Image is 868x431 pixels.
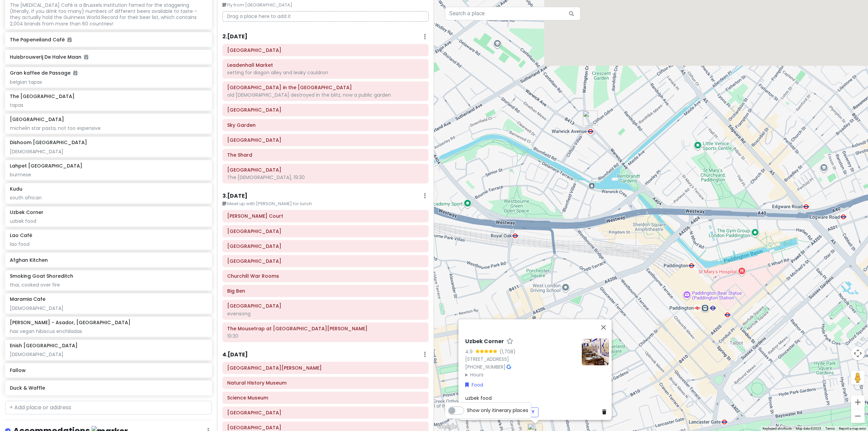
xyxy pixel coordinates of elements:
[227,258,424,264] h6: Buckingham Palace
[227,137,424,143] h6: London Bridge
[227,213,424,219] h6: Goodwin's Court
[227,303,424,309] h6: Westminster Abbey
[465,364,506,370] a: [PHONE_NUMBER]
[499,348,516,355] div: (1,708)
[763,426,792,431] button: Keyboard shortcuts
[851,409,865,423] button: Zoom out
[5,401,212,414] input: + Add place or address
[10,93,75,99] h6: The [GEOGRAPHIC_DATA]
[445,7,580,20] input: Search a place
[84,55,88,59] i: Added to itinerary
[227,311,424,317] div: evensong
[465,381,483,389] a: Food
[507,365,511,369] i: Google Maps
[227,47,424,53] h6: St. Paul's Cathedral
[10,186,22,192] h6: Kudu
[10,273,73,279] h6: Smoking Goat Shoreditch
[507,338,513,345] a: Star place
[10,163,82,169] h6: Lahpet [GEOGRAPHIC_DATA]
[10,116,64,122] h6: [GEOGRAPHIC_DATA]
[436,422,458,431] img: Google
[851,395,865,409] button: Zoom in
[227,410,424,416] h6: Hyde Park
[227,122,424,128] h6: Sky Garden
[227,174,424,180] div: The [DEMOGRAPHIC_DATA], 19:30
[227,92,424,98] div: old [DEMOGRAPHIC_DATA] destroyed in the blitz, now a public garden
[465,348,475,355] div: 4.9
[227,425,424,431] h6: Regent Street
[436,422,458,431] a: Click to see this area on Google Maps
[10,319,131,326] h6: [PERSON_NAME] - Asador, [GEOGRAPHIC_DATA]
[73,71,77,75] i: Added to itinerary
[10,2,207,27] div: The [MEDICAL_DATA] Café is a Brussels institution famed for the staggering (literally, if you dri...
[10,367,207,373] h6: Fallow
[10,37,207,43] h6: The Papeneiland Café
[10,328,207,334] div: has vegan hibiscus enchiladas
[227,333,424,339] div: 19:30
[10,296,45,302] h6: Maramia Cafe
[10,342,78,349] h6: Enish [GEOGRAPHIC_DATA]
[10,54,207,60] h6: Huisbrouwerij De Halve Maan
[222,351,248,358] h6: 4 . [DATE]
[227,70,424,76] div: setting for diagon alley and leaky cauldron
[10,79,207,85] div: belgian tapas
[10,282,207,288] div: thai, cooked over fire
[465,356,509,363] a: [STREET_ADDRESS]
[10,70,77,76] h6: Gran kaffee de Passage
[227,326,424,332] h6: The Mousetrap at St. Martin's Theatre
[10,241,207,247] div: lao food
[227,107,424,113] h6: Tower of London
[10,257,207,263] h6: Afghan Kitchen
[10,232,32,238] h6: Lao Café
[67,37,72,42] i: Added to itinerary
[227,380,424,386] h6: Natural History Museum
[222,2,429,8] small: Fly from [GEOGRAPHIC_DATA]
[227,228,424,234] h6: Covent Garden
[10,209,43,215] h6: Uzbek Corner
[582,338,609,365] img: Picture of the place
[825,427,835,430] a: Terms (opens in new tab)
[227,288,424,294] h6: Big Ben
[227,62,424,68] h6: Leadenhall Market
[222,193,248,200] h6: 3 . [DATE]
[227,243,424,249] h6: Somerset House
[222,200,429,207] small: Meet up with [PERSON_NAME] for lunch
[465,338,504,345] h6: Uzbek Corner
[10,385,207,391] h6: Duck & Waffle
[465,371,576,378] summary: Hours
[583,111,598,125] div: Little Venice
[851,347,865,360] button: Map camera controls
[10,351,207,357] div: [DEMOGRAPHIC_DATA]
[10,102,207,108] div: tapas
[595,319,612,335] button: Close
[467,407,528,414] span: Show only itinerary places
[227,395,424,401] h6: Science Museum
[796,427,821,430] span: Map data ©2025
[465,395,492,401] span: uzbek food
[227,365,424,371] h6: Victoria and Albert Museum
[602,408,609,416] a: Delete place
[10,139,87,145] h6: Dishoom [GEOGRAPHIC_DATA]
[851,371,865,385] button: Drag Pegman onto the map to open Street View
[10,172,207,178] div: burmese
[227,84,424,91] h6: St Dunstan in the East Church Garden
[10,149,207,155] div: [DEMOGRAPHIC_DATA]
[839,427,866,430] a: Report a map error
[222,33,248,40] h6: 2 . [DATE]
[227,167,424,173] h6: Prince of Wales Theatre
[10,195,207,201] div: south african
[10,218,207,224] div: uzbek food
[10,125,207,131] div: michelin star pasta, not too expensive
[222,11,429,22] p: Drag a place here to add it
[227,273,424,279] h6: Churchill War Rooms
[465,338,576,378] div: ·
[227,152,424,158] h6: The Shard
[10,305,207,311] div: [DEMOGRAPHIC_DATA]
